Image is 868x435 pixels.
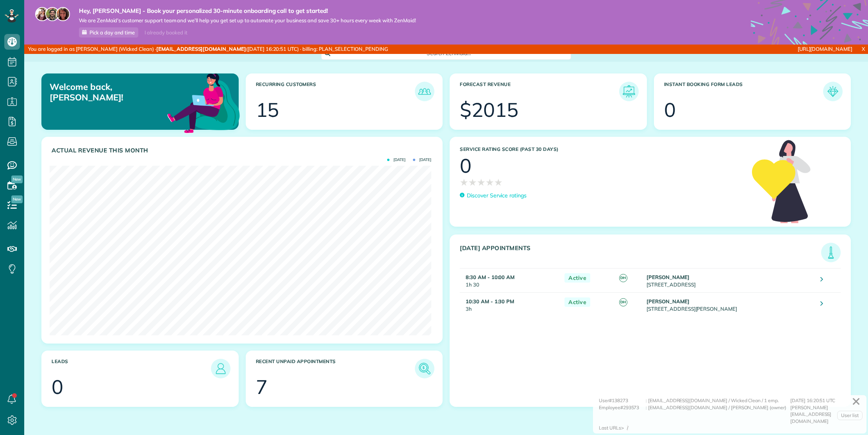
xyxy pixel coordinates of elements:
div: I already booked it [140,28,192,38]
h3: Actual Revenue this month [52,147,434,154]
p: Discover Service ratings [467,192,527,200]
span: ★ [477,175,486,189]
span: We are ZenMaid’s customer support team and we’ll help you get set up to automate your business an... [79,17,416,24]
div: $2015 [460,100,518,120]
span: New [11,195,23,203]
strong: Hey, [PERSON_NAME] - Book your personalized 30-minute onboarding call to get started! [79,7,416,15]
div: [PERSON_NAME][EMAIL_ADDRESS][DOMAIN_NAME] [790,404,861,425]
a: [URL][DOMAIN_NAME] [798,46,852,52]
h3: Recent unpaid appointments [256,359,415,378]
span: ★ [486,175,494,189]
span: / [627,425,628,431]
strong: 8:30 AM - 10:00 AM [466,274,514,280]
img: jorge-587dff0eeaa6aab1f244e6dc62b8924c3b6ad411094392a53c71c6c4a576187d.jpg [45,7,59,21]
div: 0 [52,377,63,397]
div: You are logged in as [PERSON_NAME] (Wicked Clean) · ([DATE] 16:20:51 UTC) · billing: PLAN_SELECTI... [24,45,577,54]
span: DH [619,298,627,306]
h3: Instant Booking Form Leads [664,82,823,101]
span: [DATE] [387,158,405,162]
div: 0 [460,156,472,175]
div: > [621,424,631,431]
strong: [EMAIL_ADDRESS][DOMAIN_NAME] [156,46,246,52]
img: maria-72a9807cf96188c08ef61303f053569d2e2a8a1cde33d635c8a3ac13582a053d.jpg [35,7,49,21]
div: 7 [256,377,268,397]
span: Pick a day and time [89,29,135,36]
div: : [EMAIL_ADDRESS][DOMAIN_NAME] / Wicked Clean / 1 emp. [646,397,790,404]
div: [DATE] 16:20:51 UTC [790,397,861,404]
img: michelle-19f622bdf1676172e81f8f8fba1fb50e276960ebfe0243fe18214015130c80e4.jpg [56,7,70,21]
img: icon_todays_appointments-901f7ab196bb0bea1936b74009e4eb5ffbc2d2711fa7634e0d609ed5ef32b18b.png [823,245,839,260]
div: User#138273 [599,397,646,404]
img: icon_recurring_customers-cf858462ba22bcd05b5a5880d41d6543d210077de5bb9ebc9590e49fd87d84ed.png [417,84,432,99]
td: 3h [460,292,561,317]
span: [DATE] [413,158,431,162]
a: ✕ [848,392,864,411]
span: ★ [468,175,477,189]
h3: [DATE] Appointments [460,245,821,262]
strong: 10:30 AM - 1:30 PM [466,298,514,304]
div: 15 [256,100,279,120]
img: dashboard_welcome-42a62b7d889689a78055ac9021e634bf52bae3f8056760290aed330b23ab8690.png [166,64,241,140]
a: Discover Service ratings [460,192,527,200]
img: icon_unpaid_appointments-47b8ce3997adf2238b356f14209ab4cced10bd1f174958f3ca8f1d0dd7fffeee.png [417,361,432,376]
a: Pick a day and time [79,27,138,38]
a: X [859,45,868,54]
span: ★ [494,175,503,189]
div: 0 [664,100,676,120]
p: Welcome back, [PERSON_NAME]! [50,82,176,102]
h3: Forecast Revenue [460,82,619,101]
div: Employee#293573 [599,404,646,425]
div: Last URLs [599,424,621,431]
img: icon_forecast_revenue-8c13a41c7ed35a8dcfafea3cbb826a0462acb37728057bba2d056411b612bbbe.png [621,84,637,99]
span: ★ [460,175,468,189]
h3: Service Rating score (past 30 days) [460,147,744,152]
span: DH [619,274,627,282]
td: [STREET_ADDRESS] [645,268,815,292]
div: : [EMAIL_ADDRESS][DOMAIN_NAME] / [PERSON_NAME] (owner) [646,404,790,425]
strong: [PERSON_NAME] [647,274,689,280]
span: New [11,175,23,183]
img: icon_leads-1bed01f49abd5b7fead27621c3d59655bb73ed531f8eeb49469d10e621d6b896.png [213,361,229,376]
span: Active [564,297,590,307]
h3: Recurring Customers [256,82,415,101]
span: Active [564,273,590,283]
h3: Leads [52,359,211,378]
td: [STREET_ADDRESS][PERSON_NAME] [645,292,815,317]
a: User list [837,411,863,420]
img: icon_form_leads-04211a6a04a5b2264e4ee56bc0799ec3eb69b7e499cbb523a139df1d13a81ae0.png [825,84,841,99]
strong: [PERSON_NAME] [647,298,689,304]
td: 1h 30 [460,268,561,292]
